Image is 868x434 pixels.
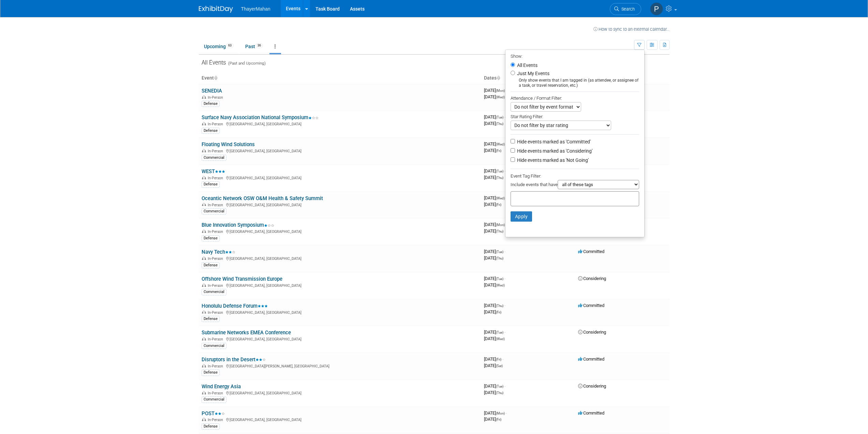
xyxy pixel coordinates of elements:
[202,417,479,422] div: [GEOGRAPHIC_DATA], [GEOGRAPHIC_DATA]
[199,72,481,84] th: Event
[208,418,225,422] span: In-Person
[516,63,538,68] label: All Events
[202,235,220,241] div: Defense
[199,6,233,13] img: ExhibitDay
[496,115,503,119] span: (Tue)
[202,195,323,201] a: Oceantic Network OSW O&M Health & Safety Summit
[202,168,225,174] a: WEST
[484,249,505,254] span: [DATE]
[484,228,503,234] span: [DATE]
[484,330,505,335] span: [DATE]
[578,410,604,416] span: Committed
[241,6,270,12] span: ThayerMahan
[504,303,505,308] span: -
[202,181,220,187] div: Defense
[484,309,501,314] span: [DATE]
[484,363,503,368] span: [DATE]
[202,141,255,148] a: Floating Wind Solutions
[511,94,639,102] div: Attendance / Format Filter:
[226,61,266,66] span: (Past and Upcoming)
[496,203,501,207] span: (Fri)
[511,52,639,60] div: Show:
[511,112,639,121] div: Star Rating Filter:
[484,94,505,99] span: [DATE]
[496,223,505,227] span: (Mon)
[202,383,241,390] a: Wind Energy Asia
[208,283,225,288] span: In-Person
[496,149,501,153] span: (Fri)
[202,391,206,394] img: In-Person Event
[496,250,503,254] span: (Tue)
[484,168,505,173] span: [DATE]
[202,128,220,134] div: Defense
[202,95,206,99] img: In-Person Event
[496,95,505,99] span: (Wed)
[496,331,503,334] span: (Tue)
[511,180,639,191] div: Include events that have
[202,155,226,161] div: Commercial
[504,276,505,281] span: -
[202,283,206,287] img: In-Person Event
[504,168,505,173] span: -
[202,208,226,214] div: Commercial
[504,114,505,120] span: -
[496,283,505,287] span: (Wed)
[202,337,206,340] img: In-Person Event
[484,255,503,261] span: [DATE]
[484,141,507,146] span: [DATE]
[484,148,501,153] span: [DATE]
[255,43,263,48] span: 36
[496,304,503,308] span: (Thu)
[496,337,505,341] span: (Wed)
[202,202,479,207] div: [GEOGRAPHIC_DATA], [GEOGRAPHIC_DATA]
[202,262,220,268] div: Defense
[578,249,604,254] span: Committed
[202,255,479,261] div: [GEOGRAPHIC_DATA], [GEOGRAPHIC_DATA]
[496,358,501,361] span: (Fri)
[496,229,503,233] span: (Thu)
[496,277,503,281] span: (Tue)
[202,282,479,288] div: [GEOGRAPHIC_DATA], [GEOGRAPHIC_DATA]
[516,70,549,77] label: Just My Events
[208,229,225,234] span: In-Person
[202,222,274,228] a: Blue Innovation Symposium
[202,229,206,233] img: In-Person Event
[496,418,501,421] span: (Fri)
[496,391,503,395] span: (Thu)
[484,410,507,416] span: [DATE]
[202,303,268,309] a: Honolulu Defense Forum
[484,417,501,422] span: [DATE]
[593,27,670,32] a: How to sync to an external calendar...
[202,101,220,107] div: Defense
[202,249,235,255] a: Navy Tech
[619,6,635,12] span: Search
[226,43,234,48] span: 63
[202,310,206,314] img: In-Person Event
[240,40,268,53] a: Past36
[516,138,591,145] label: Hide events marked as 'Committed'
[511,78,639,88] div: Only show events that I am tagged in (as attendee, or assignee of a task, or travel reservation, ...
[202,289,226,295] div: Commercial
[484,356,503,362] span: [DATE]
[202,356,266,363] a: Disruptors in the Desert
[202,175,479,180] div: [GEOGRAPHIC_DATA], [GEOGRAPHIC_DATA]
[484,114,505,120] span: [DATE]
[496,310,501,314] span: (Fri)
[202,336,479,341] div: [GEOGRAPHIC_DATA], [GEOGRAPHIC_DATA]
[484,121,503,126] span: [DATE]
[202,256,206,260] img: In-Person Event
[199,55,670,68] div: All Events
[496,196,505,200] span: (Wed)
[208,203,225,207] span: In-Person
[484,390,503,395] span: [DATE]
[202,176,206,179] img: In-Person Event
[578,276,606,281] span: Considering
[496,89,505,93] span: (Mon)
[496,411,505,415] span: (Mon)
[496,384,503,388] span: (Tue)
[199,40,239,53] a: Upcoming63
[208,176,225,180] span: In-Person
[214,75,217,81] a: Sort by Event Name
[484,195,507,200] span: [DATE]
[516,148,592,154] label: Hide events marked as 'Considering'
